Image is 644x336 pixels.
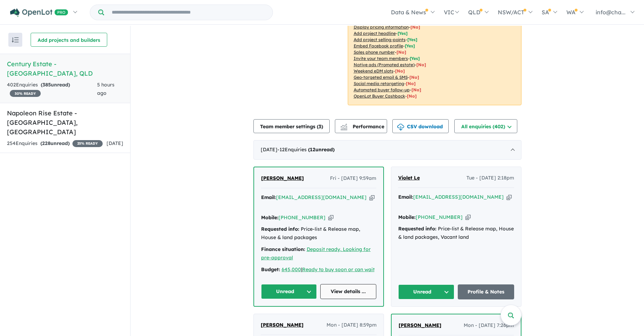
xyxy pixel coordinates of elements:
a: 645,000 [282,266,301,273]
span: 30 % READY [10,90,41,97]
span: [No] [407,93,417,99]
u: OpenLot Buyer Cashback [354,93,405,99]
span: [No] [395,68,405,74]
a: Profile & Notes [458,284,514,299]
u: Add project selling-points [354,37,406,42]
span: 12 [310,146,315,153]
span: 228 [42,140,50,146]
span: [ Yes ] [407,37,417,42]
u: Embed Facebook profile [354,43,403,48]
u: Add project headline [354,31,396,36]
span: [DATE] [107,140,123,146]
img: line-chart.svg [340,124,347,128]
span: [ Yes ] [405,43,415,48]
a: [EMAIL_ADDRESS][DOMAIN_NAME] [413,194,504,200]
span: [PERSON_NAME] [261,175,304,181]
strong: Budget: [261,266,280,273]
span: [No] [406,81,416,86]
a: [EMAIL_ADDRESS][DOMAIN_NAME] [276,194,367,200]
span: [ Yes ] [398,31,408,36]
span: [No] [409,75,419,80]
div: Price-list & Release map, House & land packages, Vacant land [398,225,514,242]
span: [ Yes ] [410,56,420,61]
button: CSV download [392,119,449,133]
strong: Mobile: [261,214,278,221]
img: bar-chart.svg [340,126,347,130]
h5: Century Estate - [GEOGRAPHIC_DATA] , QLD [7,59,123,78]
span: [ No ] [410,24,420,30]
strong: ( unread) [40,140,70,146]
span: Performance [341,123,384,130]
a: [PHONE_NUMBER] [278,214,325,221]
button: Performance [335,119,387,133]
a: Violet Le [398,174,420,182]
strong: Finance situation: [261,246,305,252]
span: [ No ] [396,49,406,55]
span: [PERSON_NAME] [261,322,304,328]
button: Copy [506,193,512,201]
u: Native ads (Promoted estate) [354,62,415,67]
span: info@cha... [596,9,626,16]
strong: Mobile: [398,214,416,220]
img: Openlot PRO Logo White [10,8,68,17]
u: Sales phone number [354,49,395,55]
img: download icon [397,124,404,131]
span: 5 hours ago [97,82,115,96]
button: Unread [261,284,317,299]
a: [PHONE_NUMBER] [416,214,463,220]
strong: ( unread) [41,82,70,88]
u: Invite your team members [354,56,408,61]
button: Copy [369,194,375,201]
button: All enquiries (402) [454,119,517,133]
u: Display pricing information [354,24,409,30]
span: Violet Le [398,175,420,181]
a: Deposit ready, Looking for pre-approval [261,246,371,261]
button: Team member settings (3) [253,119,330,133]
div: 254 Enquir ies [7,139,103,148]
strong: Requested info: [398,226,437,232]
a: [PERSON_NAME] [261,174,304,183]
span: Mon - [DATE] 8:59pm [327,321,377,329]
u: Weekend eDM slots [354,68,393,74]
button: Copy [328,214,333,221]
strong: Email: [398,194,413,200]
a: View details ... [320,284,376,299]
div: [DATE] [253,140,521,160]
u: Social media retargeting [354,81,404,86]
span: - 12 Enquir ies [277,146,335,153]
span: [PERSON_NAME] [399,322,441,328]
span: Mon - [DATE] 7:26pm [464,321,514,330]
button: Unread [398,284,455,299]
h5: Napoleon Rise Estate - [GEOGRAPHIC_DATA] , [GEOGRAPHIC_DATA] [7,108,123,137]
span: 3 [319,123,321,130]
div: | [261,266,376,274]
button: Copy [465,214,471,221]
u: Automated buyer follow-up [354,87,410,92]
span: [No] [416,62,426,67]
div: 402 Enquir ies [7,81,97,98]
span: 25 % READY [72,140,103,147]
button: Add projects and builders [31,33,107,47]
div: Price-list & Release map, House & land packages [261,225,376,242]
span: Tue - [DATE] 2:18pm [466,174,514,182]
span: 385 [42,82,51,88]
span: Fri - [DATE] 9:59am [330,174,376,183]
strong: ( unread) [308,146,335,153]
strong: Requested info: [261,226,299,232]
strong: Email: [261,194,276,200]
span: [No] [411,87,421,92]
a: [PERSON_NAME] [399,321,441,330]
input: Try estate name, suburb, builder or developer [105,5,271,20]
a: Ready to buy soon or can wait [302,266,375,273]
u: Geo-targeted email & SMS [354,75,408,80]
img: sort.svg [12,37,19,43]
a: [PERSON_NAME] [261,321,304,329]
